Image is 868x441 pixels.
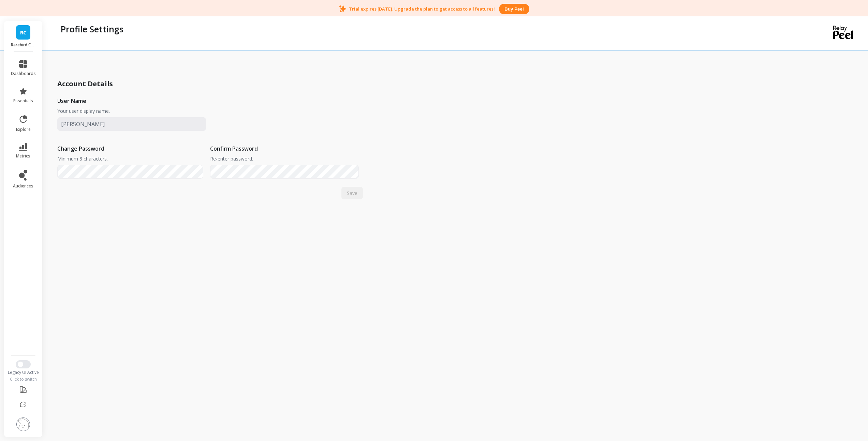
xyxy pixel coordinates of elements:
[20,29,27,36] span: RC
[4,370,43,375] div: Legacy UI Active
[4,377,43,382] div: Click to switch
[349,6,495,12] p: Trial expires [DATE]. Upgrade the plan to get access to all features!
[57,145,104,153] p: Change Password
[11,71,36,76] span: dashboards
[16,360,31,368] button: Switch to New UI
[16,417,30,431] img: profile picture
[13,183,33,189] span: audiences
[16,127,31,132] span: explore
[16,153,30,159] span: metrics
[57,97,86,105] p: User Name
[11,42,36,48] p: Rarebird Coffee
[61,23,123,35] p: Profile Settings
[499,4,529,14] button: Buy peel
[57,79,113,89] h1: Account Details
[210,145,258,153] p: Confirm Password
[210,155,253,162] p: Re-enter password.
[57,108,110,115] p: Your user display name.
[57,155,108,162] p: Minimum 8 characters.
[13,98,33,104] span: essentials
